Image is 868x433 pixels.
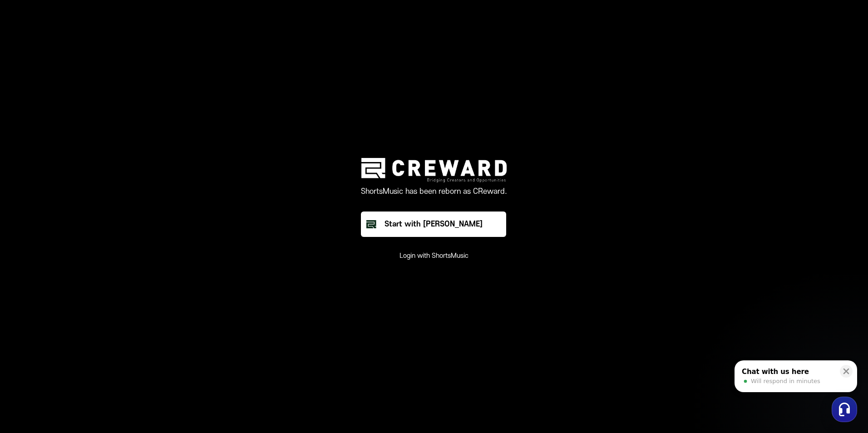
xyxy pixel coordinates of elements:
[361,212,506,237] button: Start with [PERSON_NAME]
[361,186,507,197] p: ShortsMusic has been reborn as CReward.
[361,212,507,237] a: Start with [PERSON_NAME]
[361,158,507,182] img: creward logo
[385,219,483,230] div: Start with [PERSON_NAME]
[399,251,469,261] button: Login with ShortsMusic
